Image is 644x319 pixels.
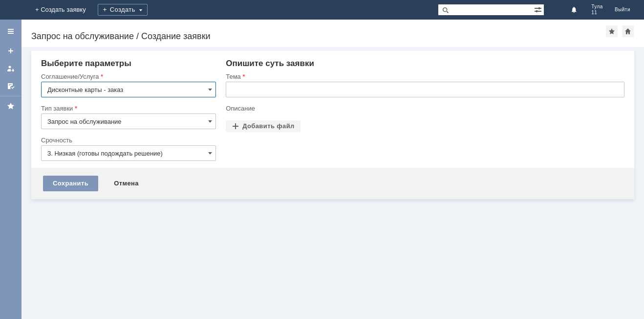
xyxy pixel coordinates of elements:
span: 11 [591,10,603,16]
div: Срочность [41,137,214,143]
div: Тип заявки [41,105,214,112]
a: Создать заявку [3,43,19,59]
span: Расширенный поиск [534,4,544,14]
span: Тула [591,4,603,10]
div: Добавить в избранное [606,25,618,37]
div: Описание [226,105,623,112]
div: Создать [98,4,148,16]
div: Сделать домашней страницей [622,25,634,37]
div: Запрос на обслуживание / Создание заявки [31,31,606,41]
span: Опишите суть заявки [226,59,314,68]
a: Мои согласования [3,78,19,94]
a: Мои заявки [3,61,19,76]
div: Соглашение/Услуга [41,73,214,80]
span: Выберите параметры [41,59,131,68]
div: Тема [226,73,623,80]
